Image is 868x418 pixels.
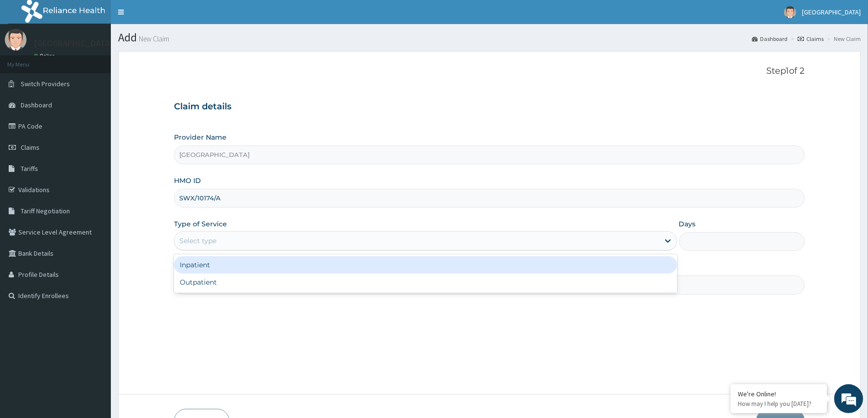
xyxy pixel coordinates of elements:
img: User Image [5,29,27,51]
a: Online [34,52,57,59]
p: Step 1 of 2 [174,66,804,77]
img: User Image [784,6,796,18]
div: Inpatient [174,256,677,274]
span: Dashboard [21,101,52,109]
div: Chat with us now [50,54,162,66]
span: Tariff Negotiation [21,207,70,215]
div: Outpatient [174,274,677,291]
p: [GEOGRAPHIC_DATA] [34,39,113,48]
small: New Claim [137,35,169,42]
h1: Add [118,31,861,44]
span: We're online! [56,121,133,219]
div: Minimize live chat window [158,5,181,28]
a: Claims [798,35,824,43]
span: Claims [21,143,40,152]
span: [GEOGRAPHIC_DATA] [802,8,861,16]
span: Switch Providers [21,79,70,88]
label: Provider Name [174,132,227,142]
div: We're Online! [738,390,820,398]
p: How may I help you today? [738,400,820,408]
label: HMO ID [174,176,201,185]
div: Select type [179,236,216,246]
h3: Claim details [174,102,804,112]
input: Enter HMO ID [174,189,804,208]
img: d_794563401_company_1708531726252_794563401 [18,48,39,72]
a: Dashboard [752,35,788,43]
label: Type of Service [174,219,227,229]
textarea: Type your message and hit 'Enter' [5,263,184,297]
li: New Claim [825,35,861,43]
span: Tariffs [21,164,38,173]
label: Days [679,219,696,229]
